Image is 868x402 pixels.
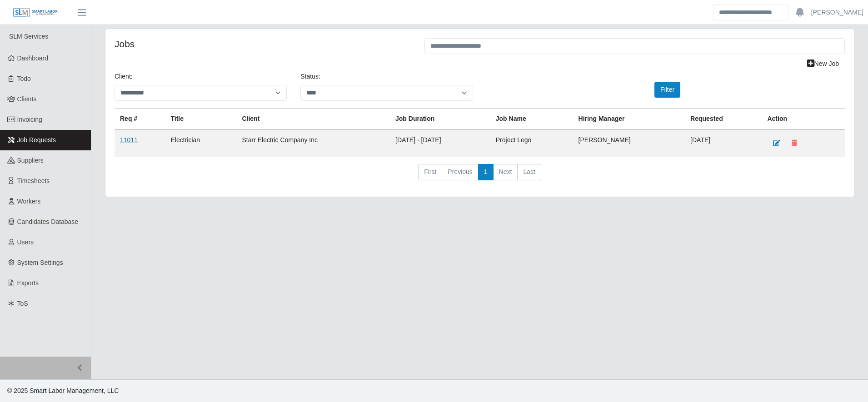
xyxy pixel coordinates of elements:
input: Search [713,5,788,20]
th: Job Duration [390,109,490,130]
span: Dashboard [17,55,49,62]
nav: pagination [115,164,845,188]
a: New Job [801,56,845,72]
label: Client: [115,72,133,81]
span: Workers [17,198,41,205]
span: System Settings [17,259,63,266]
a: 11011 [120,136,138,144]
th: Title [165,109,237,130]
span: Candidates Database [17,218,79,225]
span: Clients [17,95,37,103]
span: SLM Services [9,33,48,40]
a: 1 [478,164,494,180]
span: Todo [17,75,31,82]
span: Job Requests [17,136,56,144]
th: Req # [115,109,165,130]
img: SLM Logo [13,8,58,18]
th: Client [236,109,390,130]
label: Status: [300,72,320,81]
span: ToS [17,300,28,307]
th: Action [762,109,845,130]
td: [DATE] [685,129,762,157]
th: Hiring Manager [573,109,685,130]
span: Suppliers [17,157,44,164]
td: Starr Electric Company Inc [236,129,390,157]
th: Requested [685,109,762,130]
a: [PERSON_NAME] [811,8,863,17]
span: Users [17,238,34,246]
td: Electrician [165,129,237,157]
span: © 2025 Smart Labor Management, LLC [7,387,119,394]
th: Job Name [490,109,573,130]
button: Filter [654,82,680,98]
span: Invoicing [17,116,42,123]
span: Timesheets [17,177,50,184]
td: Project Lego [490,129,573,157]
h4: Jobs [115,38,411,50]
td: [DATE] - [DATE] [390,129,490,157]
td: [PERSON_NAME] [573,129,685,157]
span: Exports [17,279,39,287]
